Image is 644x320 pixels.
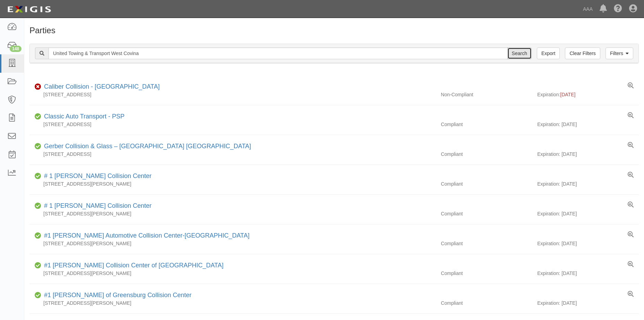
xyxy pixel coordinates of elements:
[537,300,639,306] div: Expiration: [DATE]
[507,47,532,59] input: Search
[606,47,633,59] a: Filters
[44,113,124,120] a: Classic Auto Transport - PSP
[41,291,191,300] div: #1 Cochran of Greensburg Collision Center
[436,240,537,247] div: Compliant
[41,261,224,270] div: #1 Cochran Collision Center of Greensburg
[565,47,600,59] a: Clear Filters
[29,270,436,277] div: [STREET_ADDRESS][PERSON_NAME]
[436,180,537,187] div: Compliant
[436,121,537,128] div: Compliant
[29,121,436,128] div: [STREET_ADDRESS]
[537,180,639,187] div: Expiration: [DATE]
[29,300,436,306] div: [STREET_ADDRESS][PERSON_NAME]
[628,231,634,238] a: View results summary
[628,142,634,149] a: View results summary
[436,210,537,217] div: Compliant
[628,172,634,179] a: View results summary
[29,240,436,247] div: [STREET_ADDRESS][PERSON_NAME]
[35,144,41,149] i: Compliant
[29,91,436,98] div: [STREET_ADDRESS]
[537,210,639,217] div: Expiration: [DATE]
[628,291,634,298] a: View results summary
[5,3,53,16] img: logo-5460c22ac91f19d4615b14bd174203de0afe785f0fc80cf4dbbc73dc1793850b.png
[628,202,634,208] a: View results summary
[41,172,152,181] div: # 1 Cochran Collision Center
[29,26,639,35] h1: Parties
[537,151,639,158] div: Expiration: [DATE]
[44,232,250,239] a: #1 [PERSON_NAME] Automotive Collision Center-[GEOGRAPHIC_DATA]
[41,82,160,91] div: Caliber Collision - Gainesville
[41,231,250,240] div: #1 Cochran Automotive Collision Center-Monroeville
[628,112,634,119] a: View results summary
[436,91,537,98] div: Non-Compliant
[44,143,251,150] a: Gerber Collision & Glass – [GEOGRAPHIC_DATA] [GEOGRAPHIC_DATA]
[35,85,41,89] i: Non-Compliant
[436,270,537,277] div: Compliant
[44,262,224,269] a: #1 [PERSON_NAME] Collision Center of [GEOGRAPHIC_DATA]
[436,300,537,306] div: Compliant
[614,5,622,13] i: Help Center - Complianz
[10,46,22,52] div: 148
[628,82,634,89] a: View results summary
[436,151,537,158] div: Compliant
[35,263,41,268] i: Compliant
[35,204,41,208] i: Compliant
[35,174,41,179] i: Compliant
[41,202,152,211] div: # 1 Cochran Collision Center
[537,240,639,247] div: Expiration: [DATE]
[35,233,41,238] i: Compliant
[628,261,634,268] a: View results summary
[537,47,560,59] a: Export
[44,83,160,90] a: Caliber Collision - [GEOGRAPHIC_DATA]
[35,114,41,119] i: Compliant
[29,210,436,217] div: [STREET_ADDRESS][PERSON_NAME]
[49,47,508,59] input: Search
[560,92,575,97] span: [DATE]
[537,121,639,128] div: Expiration: [DATE]
[29,180,436,187] div: [STREET_ADDRESS][PERSON_NAME]
[41,112,124,121] div: Classic Auto Transport - PSP
[29,151,436,158] div: [STREET_ADDRESS]
[537,91,639,98] div: Expiration:
[44,202,152,209] a: # 1 [PERSON_NAME] Collision Center
[579,2,596,16] a: AAA
[44,172,152,179] a: # 1 [PERSON_NAME] Collision Center
[35,293,41,298] i: Compliant
[41,142,251,151] div: Gerber Collision & Glass – Houston Brighton
[44,292,191,299] a: #1 [PERSON_NAME] of Greensburg Collision Center
[537,270,639,277] div: Expiration: [DATE]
